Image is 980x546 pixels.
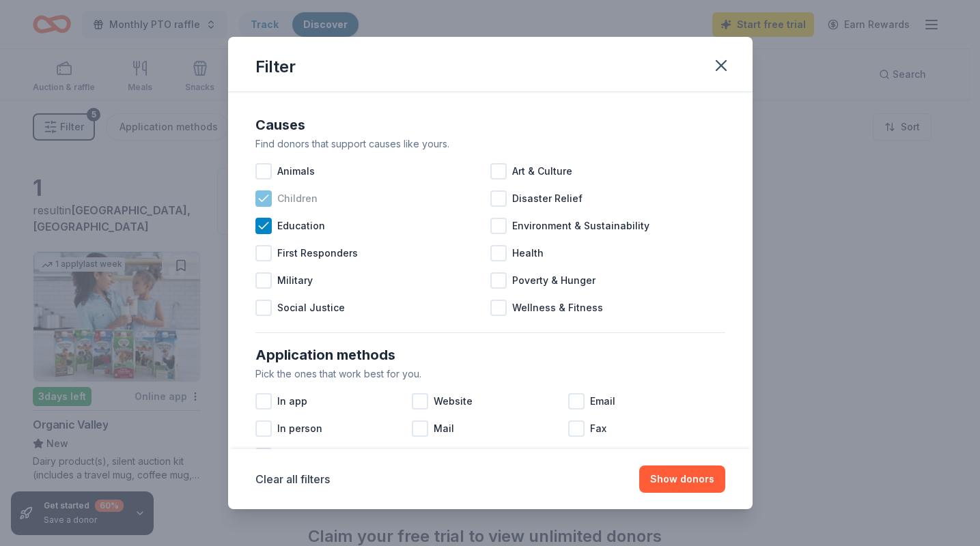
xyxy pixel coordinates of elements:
span: Social Justice [277,300,345,316]
span: Wellness & Fitness [512,300,603,316]
span: In person [277,420,322,437]
span: Phone [277,448,308,464]
span: Environment & Sustainability [512,218,649,234]
span: Military [277,272,313,289]
div: Causes [255,114,725,136]
span: Disaster Relief [512,190,583,207]
div: Filter [255,56,296,78]
span: Animals [277,163,315,179]
span: In app [277,393,307,409]
span: Website [434,393,473,409]
span: Poverty & Hunger [512,272,596,289]
div: Application methods [255,344,725,366]
span: Art & Culture [512,163,572,179]
button: Show donors [639,465,725,493]
span: Mail [434,420,454,437]
span: First Responders [277,245,358,261]
span: Health [512,245,544,261]
button: Clear all filters [255,471,330,487]
span: Fax [590,420,606,437]
div: Pick the ones that work best for you. [255,366,725,382]
div: Find donors that support causes like yours. [255,136,725,152]
span: Children [277,190,318,207]
span: Email [590,393,615,409]
span: Education [277,218,325,234]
